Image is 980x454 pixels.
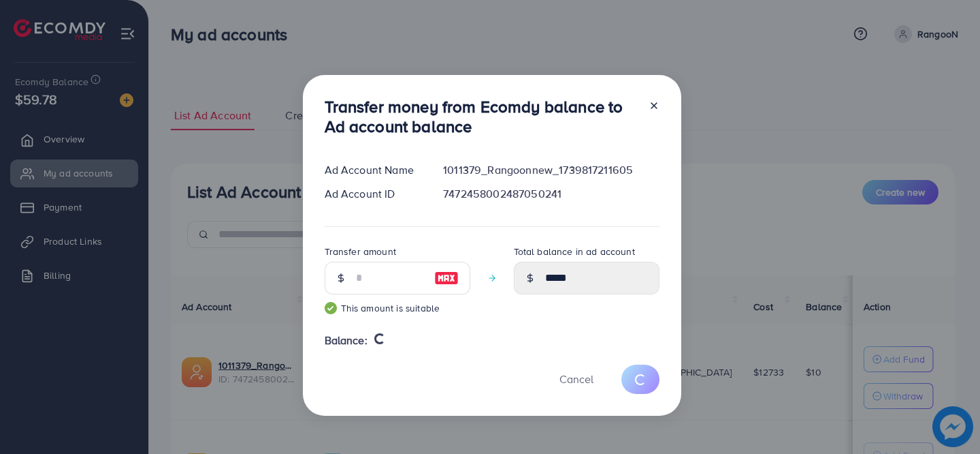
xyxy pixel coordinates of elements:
div: 7472458002487050241 [432,186,670,202]
img: guide [325,302,337,314]
label: Total balance in ad account [514,245,635,258]
span: Balance: [325,333,367,348]
label: Transfer amount [325,245,396,258]
img: image [434,270,459,286]
div: 1011379_Rangoonnew_1739817211605 [432,162,670,178]
button: Cancel [542,365,610,394]
h3: Transfer money from Ecomdy balance to Ad account balance [325,97,638,136]
span: Cancel [559,372,593,387]
div: Ad Account Name [314,162,433,178]
small: This amount is suitable [325,301,470,315]
div: Ad Account ID [314,186,433,202]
